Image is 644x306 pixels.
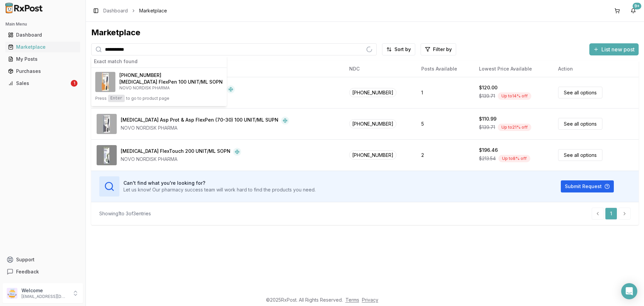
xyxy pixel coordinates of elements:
span: [PHONE_NUMBER] [349,119,396,128]
div: Marketplace [91,27,639,38]
div: Exact match found [91,55,227,68]
a: See all options [558,118,602,130]
a: See all options [558,149,602,161]
span: [PHONE_NUMBER] [119,72,161,79]
button: My Posts [3,54,83,64]
div: Sales [8,80,69,87]
nav: pagination [592,208,631,220]
span: $139.71 [479,124,495,131]
img: User avatar [7,288,17,299]
p: Let us know! Our pharmacy success team will work hard to find the products you need. [123,186,316,193]
button: Sales1 [3,78,83,89]
th: NDC [344,61,416,77]
div: 9+ [633,3,641,9]
img: RxPost Logo [3,3,46,13]
img: Insulin Degludec FlexTouch 200 UNIT/ML SOPN [97,145,117,165]
div: $110.99 [479,116,496,122]
span: to go to product page [126,96,169,101]
button: Insulin Aspart FlexPen 100 UNIT/ML SOPN[PHONE_NUMBER][MEDICAL_DATA] FlexPen 100 UNIT/ML SOPNNOVO ... [91,68,227,106]
span: List new post [601,45,635,53]
button: Feedback [3,266,83,278]
a: Privacy [362,297,378,303]
span: [PHONE_NUMBER] [349,88,396,97]
div: [MEDICAL_DATA] FlexTouch 200 UNIT/ML SOPN [121,148,230,156]
span: Filter by [433,46,452,53]
h2: Main Menu [5,21,80,27]
div: [MEDICAL_DATA] Asp Prot & Asp FlexPen (70-30) 100 UNIT/ML SUPN [121,117,278,125]
img: Insulin Aspart FlexPen 100 UNIT/ML SOPN [95,72,115,92]
th: Action [553,61,639,77]
p: Welcome [21,287,68,294]
a: Marketplace [5,41,80,53]
h3: Can't find what you're looking for? [123,180,316,186]
button: 9+ [628,5,639,16]
a: List new post [589,47,639,53]
span: Press [95,96,107,101]
th: Lowest Price Available [474,61,553,77]
span: Sort by [394,46,411,53]
button: Dashboard [3,30,83,40]
p: [EMAIL_ADDRESS][DOMAIN_NAME] [21,294,68,299]
span: Marketplace [139,7,167,14]
span: Feedback [16,268,39,275]
a: Dashboard [5,29,80,41]
div: NOVO NORDISK PHARMA [121,156,241,163]
span: $213.54 [479,155,496,162]
a: My Posts [5,53,80,65]
div: $196.46 [479,147,498,154]
h4: [MEDICAL_DATA] FlexPen 100 UNIT/ML SOPN [119,79,223,85]
a: Sales1 [5,77,80,89]
button: Submit Request [561,180,614,192]
span: $139.71 [479,93,495,99]
img: Insulin Asp Prot & Asp FlexPen (70-30) 100 UNIT/ML SUPN [97,114,117,134]
div: $120.00 [479,84,497,91]
button: List new post [589,43,639,55]
button: Filter by [421,43,456,55]
button: Purchases [3,66,83,77]
button: Sort by [382,43,415,55]
nav: breadcrumb [103,7,167,14]
div: Marketplace [8,44,77,50]
div: Open Intercom Messenger [621,283,637,299]
span: [PHONE_NUMBER] [349,150,396,160]
a: Terms [345,297,359,303]
div: 1 [71,80,77,87]
td: 1 [416,77,474,108]
a: Purchases [5,65,80,77]
button: Support [3,254,83,266]
div: Up to 14 % off [498,92,531,100]
div: Up to 21 % off [498,124,531,131]
td: 5 [416,108,474,139]
div: NOVO NORDISK PHARMA [121,125,289,131]
kbd: Enter [108,95,125,102]
div: Showing 1 to 3 of 3 entries [99,210,151,217]
th: Posts Available [416,61,474,77]
a: Dashboard [103,7,128,14]
div: Purchases [8,68,77,75]
div: My Posts [8,56,77,62]
a: 1 [605,208,617,220]
a: See all options [558,87,602,98]
td: 2 [416,139,474,171]
div: Up to 8 % off [498,155,530,162]
p: NOVO NORDISK PHARMA [119,85,223,91]
button: Marketplace [3,42,83,52]
div: Dashboard [8,32,77,38]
